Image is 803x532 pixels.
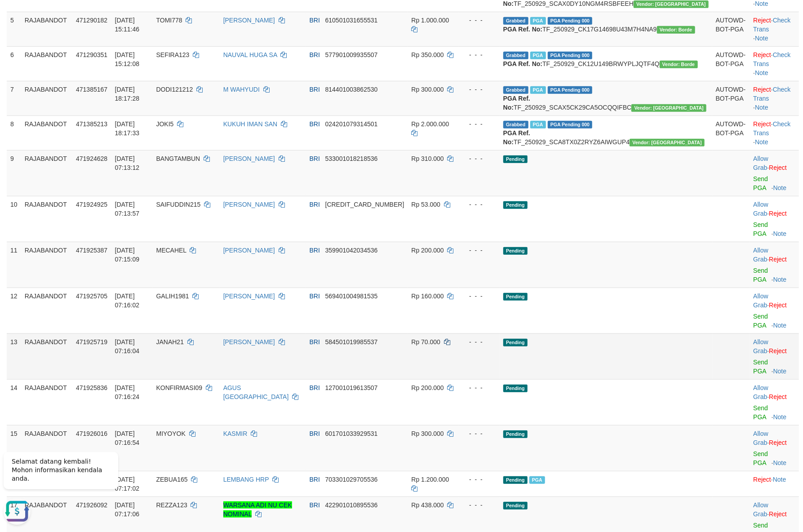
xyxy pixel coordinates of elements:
[411,155,444,162] span: Rp 310.000
[310,247,320,254] span: BRI
[503,52,528,59] span: Grabbed
[755,104,768,111] a: Note
[76,201,107,208] span: 471924925
[530,17,546,25] span: Marked by adkaldo
[753,201,768,217] a: Allow Grab
[753,267,768,283] a: Send PGA
[753,51,771,58] a: Reject
[411,476,449,483] span: Rp 1.200.000
[462,292,496,301] div: - - -
[462,120,496,129] div: - - -
[156,293,189,300] span: GALIH1981
[76,430,107,437] span: 471926016
[223,338,275,346] a: [PERSON_NAME]
[462,200,496,209] div: - - -
[503,26,542,33] b: PGA Ref. No:
[462,501,496,510] div: - - -
[753,201,769,217] span: ·
[530,52,546,59] span: Marked by adkakmal
[310,120,320,128] span: BRI
[769,439,787,446] a: Reject
[657,26,695,34] span: Vendor URL: https://checkout1.1velocity.biz
[21,333,72,379] td: RAJABANDOT
[7,12,21,46] td: 5
[7,242,21,288] td: 11
[115,293,140,309] span: [DATE] 07:16:02
[156,17,182,24] span: TOMI778
[21,288,72,333] td: RAJABANDOT
[21,425,72,471] td: RAJABANDOT
[753,86,771,93] a: Reject
[310,293,320,300] span: BRI
[325,293,378,300] span: Copy 569401004981535 to clipboard
[411,293,444,300] span: Rp 160.000
[753,51,790,67] a: Check Trans
[750,288,799,333] td: ·
[411,17,449,24] span: Rp 1.000.000
[156,501,187,509] span: REZZA123
[750,425,799,471] td: ·
[753,384,769,400] span: ·
[115,86,140,102] span: [DATE] 18:17:28
[548,86,593,94] span: PGA Pending
[310,17,320,24] span: BRI
[115,201,140,217] span: [DATE] 07:13:57
[753,384,768,400] a: Allow Grab
[223,120,278,128] a: KUKUH IMAN SAN
[773,184,787,191] a: Note
[755,69,768,76] a: Note
[503,247,528,255] span: Pending
[769,164,787,171] a: Reject
[503,385,528,392] span: Pending
[753,247,769,263] span: ·
[76,51,107,58] span: 471290351
[750,150,799,196] td: ·
[325,476,378,483] span: Copy 703301029705536 to clipboard
[115,501,140,518] span: [DATE] 07:17:06
[115,430,140,446] span: [DATE] 07:16:54
[411,384,444,391] span: Rp 200.000
[769,256,787,263] a: Reject
[156,120,174,128] span: JOKI5
[753,293,769,309] span: ·
[115,384,140,400] span: [DATE] 07:16:24
[712,115,750,150] td: AUTOWD-BOT-PGA
[769,393,787,400] a: Reject
[115,120,140,137] span: [DATE] 18:17:33
[712,81,750,115] td: AUTOWD-BOT-PGA
[223,201,275,208] a: [PERSON_NAME]
[156,247,186,254] span: MECAHEL
[529,476,545,484] span: Marked by adkdaniel
[310,430,320,437] span: BRI
[325,247,378,254] span: Copy 359901042034536 to clipboard
[223,430,248,437] a: KASMIR
[753,359,768,375] a: Send PGA
[115,476,140,492] span: [DATE] 07:17:02
[500,81,712,115] td: TF_250929_SCAX5CK29CA5OCQQIFBC
[462,16,496,25] div: - - -
[156,201,201,208] span: SAIFUDDIN215
[7,81,21,115] td: 7
[325,338,378,346] span: Copy 584501019985537 to clipboard
[500,46,712,81] td: TF_250929_CK12U149BRWYPLJQTF4Q
[503,430,528,438] span: Pending
[753,501,768,518] a: Allow Grab
[503,201,528,209] span: Pending
[773,368,787,375] a: Note
[223,501,292,518] a: WARSANA ADI NU CEK NOMINAL
[753,86,790,102] a: Check Trans
[223,86,260,93] a: M WAHYUDI
[156,476,188,483] span: ZEBUA165
[500,115,712,150] td: TF_250929_SCA8TX0Z2RYZ6AIWGUP4
[325,17,378,24] span: Copy 610501031655531 to clipboard
[773,459,787,466] a: Note
[325,384,378,391] span: Copy 127001019613507 to clipboard
[753,120,790,137] a: Check Trans
[156,430,186,437] span: MIYOYOK
[411,501,444,509] span: Rp 438.000
[325,201,404,208] span: Copy 601801008006532 to clipboard
[325,155,378,162] span: Copy 533001018218536 to clipboard
[12,14,102,38] span: Selamat datang kembali! Mohon informasikan kendala anda.
[76,86,107,93] span: 471385167
[325,430,378,437] span: Copy 601701033929531 to clipboard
